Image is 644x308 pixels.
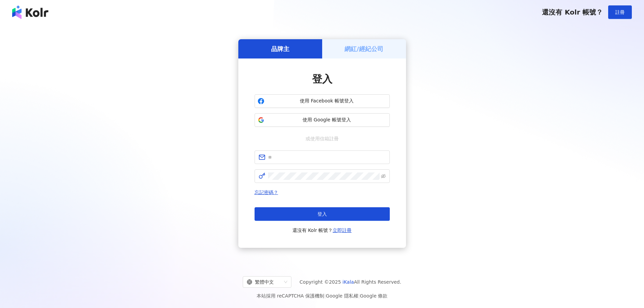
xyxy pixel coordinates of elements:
[608,5,632,19] button: 註冊
[542,8,603,16] span: 還沒有 Kolr 帳號？
[324,293,326,299] span: |
[247,277,281,287] div: 繁體中文
[326,293,358,299] a: Google 隱私權
[342,279,354,285] a: iKala
[271,45,289,53] h5: 品牌主
[312,73,332,85] span: 登入
[255,113,390,127] button: 使用 Google 帳號登入
[12,5,48,19] img: logo
[615,9,625,15] span: 註冊
[358,293,360,299] span: |
[300,278,401,286] span: Copyright © 2025 All Rights Reserved.
[292,226,352,234] span: 還沒有 Kolr 帳號？
[360,293,387,299] a: Google 條款
[381,174,386,179] span: eye-invisible
[301,135,343,142] span: 或使用信箱註冊
[267,117,387,123] span: 使用 Google 帳號登入
[344,45,383,53] h5: 網紅/經紀公司
[333,228,352,233] a: 立即註冊
[255,190,278,195] a: 忘記密碼？
[317,211,327,217] span: 登入
[255,207,390,221] button: 登入
[267,98,387,104] span: 使用 Facebook 帳號登入
[255,94,390,108] button: 使用 Facebook 帳號登入
[257,292,387,300] span: 本站採用 reCAPTCHA 保護機制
